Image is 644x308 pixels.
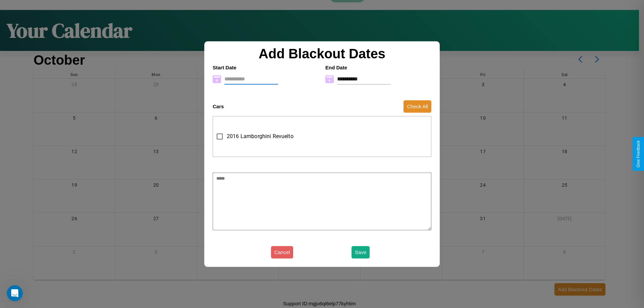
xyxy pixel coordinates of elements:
[227,132,293,140] span: 2016 Lamborghini Revuelto
[404,100,431,113] button: Check All
[636,140,641,168] div: Give Feedback
[352,246,370,258] button: Save
[213,104,224,109] h4: Cars
[271,246,293,258] button: Cancel
[325,65,431,70] h4: End Date
[7,285,23,301] iframe: Intercom live chat
[209,46,435,61] h2: Add Blackout Dates
[213,65,319,70] h4: Start Date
